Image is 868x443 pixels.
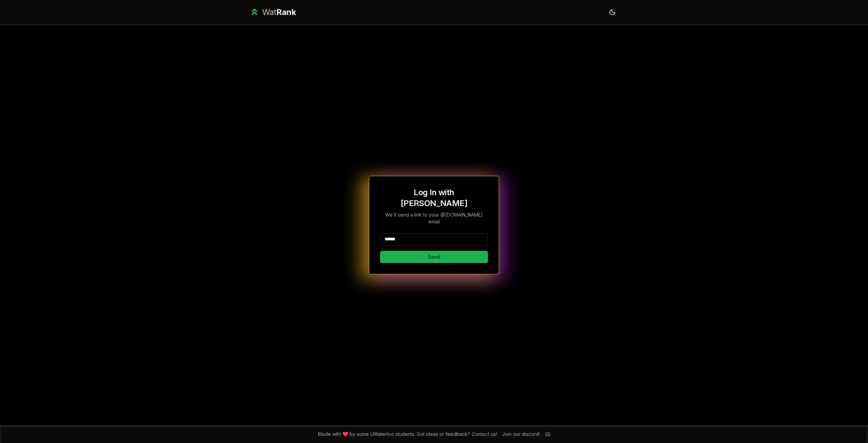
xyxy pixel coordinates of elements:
a: Contact us! [471,431,497,437]
button: Send [380,251,488,263]
span: Made with ❤️ by some UWaterloo students. Got ideas or feedback? [318,431,497,438]
p: We'll send a link to your @[DOMAIN_NAME] email [380,211,488,225]
span: Rank [276,7,296,17]
div: Join our discord! [502,431,540,438]
a: WatRank [250,7,296,18]
h1: Log In with [PERSON_NAME] [380,187,488,209]
div: Wat [262,7,296,18]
